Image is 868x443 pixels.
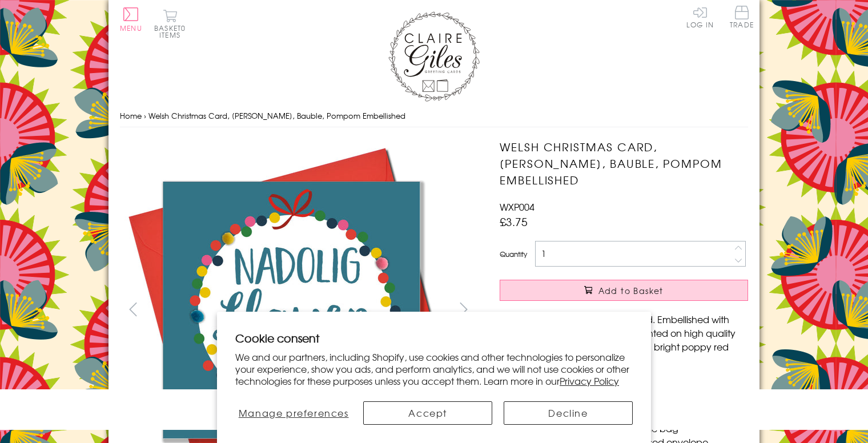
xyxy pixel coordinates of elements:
[235,351,633,386] p: We and our partners, including Shopify, use cookies and other technologies to personalize your ex...
[235,401,352,425] button: Manage preferences
[451,296,477,322] button: next
[598,285,664,296] span: Add to Basket
[504,401,633,425] button: Decline
[686,6,714,28] a: Log In
[159,23,186,40] span: 0 items
[120,23,142,33] span: Menu
[388,11,480,102] img: Claire Giles Greetings Cards
[500,280,748,301] button: Add to Basket
[120,7,142,31] button: Menu
[500,249,527,259] label: Quantity
[560,374,619,388] a: Privacy Policy
[730,6,754,30] a: Trade
[144,110,146,121] span: ›
[154,9,186,38] button: Basket0 items
[500,139,748,188] h1: Welsh Christmas Card, [PERSON_NAME], Bauble, Pompom Embellished
[239,406,349,420] span: Manage preferences
[235,330,633,346] h2: Cookie consent
[120,104,748,128] nav: breadcrumbs
[148,110,405,121] span: Welsh Christmas Card, [PERSON_NAME], Bauble, Pompom Embellished
[730,6,754,28] span: Trade
[500,214,528,229] span: £3.75
[500,200,535,214] span: WXP004
[120,110,142,121] a: Home
[120,296,146,322] button: prev
[363,401,492,425] button: Accept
